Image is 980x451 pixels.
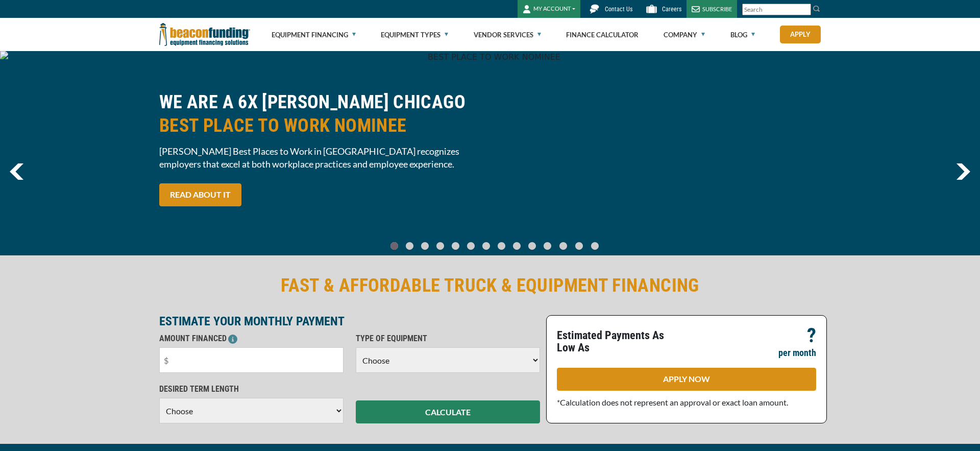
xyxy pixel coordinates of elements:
h2: FAST & AFFORDABLE TRUCK & EQUIPMENT FINANCING [159,274,821,297]
a: Go To Slide 2 [419,242,431,250]
a: Equipment Types [381,18,448,51]
p: DESIRED TERM LENGTH [159,383,344,395]
a: Equipment Financing [272,18,356,51]
a: Go To Slide 10 [541,242,554,250]
p: AMOUNT FINANCED [159,333,344,345]
a: previous [10,163,23,180]
img: Left Navigator [10,163,23,180]
a: Go To Slide 8 [510,242,523,250]
p: ? [807,329,816,342]
input: Search [742,4,811,15]
img: Right Navigator [956,163,970,180]
a: Finance Calculator [566,18,639,51]
a: Go To Slide 12 [573,242,585,250]
a: Go To Slide 13 [589,242,601,250]
a: Go To Slide 11 [557,242,570,250]
input: $ [159,347,344,373]
a: Go To Slide 3 [434,242,446,250]
a: Company [664,18,705,51]
span: BEST PLACE TO WORK NOMINEE [159,114,484,137]
span: Contact Us [605,6,632,13]
a: Blog [730,18,755,51]
a: Go To Slide 6 [480,242,492,250]
h2: WE ARE A 6X [PERSON_NAME] CHICAGO [159,90,484,137]
p: TYPE OF EQUIPMENT [356,333,540,345]
a: APPLY NOW [557,368,816,391]
p: ESTIMATE YOUR MONTHLY PAYMENT [159,315,540,327]
a: Go To Slide 0 [388,242,400,250]
p: Estimated Payments As Low As [557,329,680,354]
span: [PERSON_NAME] Best Places to Work in [GEOGRAPHIC_DATA] recognizes employers that excel at both wo... [159,145,484,171]
a: next [956,163,970,180]
a: Go To Slide 1 [403,242,415,250]
img: Search [813,5,821,13]
a: Clear search text [800,6,808,14]
a: READ ABOUT IT [159,183,241,206]
a: Go To Slide 4 [449,242,461,250]
a: Go To Slide 5 [464,242,477,250]
p: per month [778,347,816,359]
button: CALCULATE [356,400,540,423]
span: Careers [662,6,681,13]
a: Go To Slide 7 [495,242,507,250]
a: Vendor Services [474,18,541,51]
a: Apply [780,26,821,43]
a: Go To Slide 9 [526,242,538,250]
span: *Calculation does not represent an approval or exact loan amount. [557,397,788,407]
img: Beacon Funding Corporation logo [159,18,250,51]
